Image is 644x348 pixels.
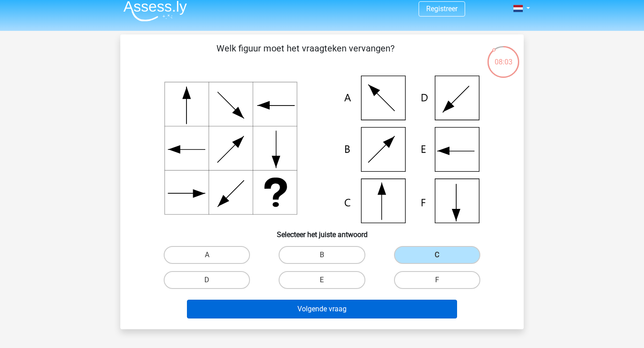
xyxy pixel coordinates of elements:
label: E [279,271,365,289]
label: A [164,246,250,264]
label: C [394,246,480,264]
h6: Selecteer het juiste antwoord [135,223,509,239]
label: D [164,271,250,289]
label: B [279,246,365,264]
div: 08:03 [487,45,520,68]
p: Welk figuur moet het vraagteken vervangen? [135,42,476,68]
button: Volgende vraag [187,300,458,318]
a: Registreer [426,4,458,13]
img: Assessly [123,0,187,21]
label: F [394,271,480,289]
